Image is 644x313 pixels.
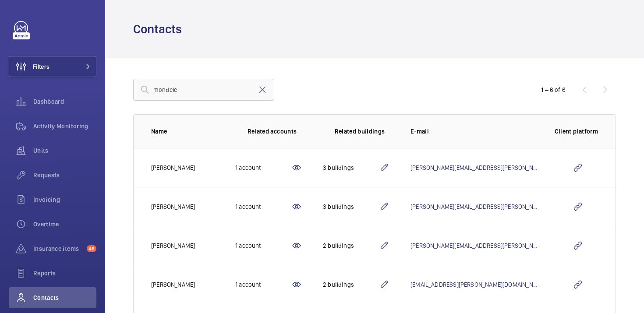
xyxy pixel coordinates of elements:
[541,85,566,94] div: 1 – 6 of 6
[133,79,274,101] input: Search by lastname, firstname, mail or client
[323,241,379,250] div: 2 buildings
[248,127,297,136] p: Related accounts
[410,242,591,249] a: [PERSON_NAME][EMAIL_ADDRESS][PERSON_NAME][DOMAIN_NAME]
[410,164,591,171] a: [PERSON_NAME][EMAIL_ADDRESS][PERSON_NAME][DOMAIN_NAME]
[410,281,546,288] a: [EMAIL_ADDRESS][PERSON_NAME][DOMAIN_NAME]
[33,269,96,278] span: Reports
[235,280,291,289] div: 1 account
[33,293,96,302] span: Contacts
[133,21,187,37] h1: Contacts
[33,220,96,229] span: Overtime
[235,241,291,250] div: 1 account
[33,146,96,155] span: Units
[235,163,291,172] div: 1 account
[33,195,96,204] span: Invoicing
[410,203,591,210] a: [PERSON_NAME][EMAIL_ADDRESS][PERSON_NAME][DOMAIN_NAME]
[323,280,379,289] div: 2 buildings
[87,245,96,252] span: 46
[33,122,96,130] span: Activity Monitoring
[235,202,291,211] div: 1 account
[323,202,379,211] div: 3 buildings
[151,127,221,136] p: Name
[33,97,96,106] span: Dashboard
[151,280,195,289] p: [PERSON_NAME]
[33,171,96,179] span: Requests
[555,127,598,136] p: Client platform
[151,163,195,172] p: [PERSON_NAME]
[323,163,379,172] div: 3 buildings
[33,244,83,253] span: Insurance items
[9,56,96,77] button: Filters
[151,202,195,211] p: [PERSON_NAME]
[410,127,541,136] p: E-mail
[151,241,195,250] p: [PERSON_NAME]
[335,127,385,136] p: Related buildings
[33,62,50,71] span: Filters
